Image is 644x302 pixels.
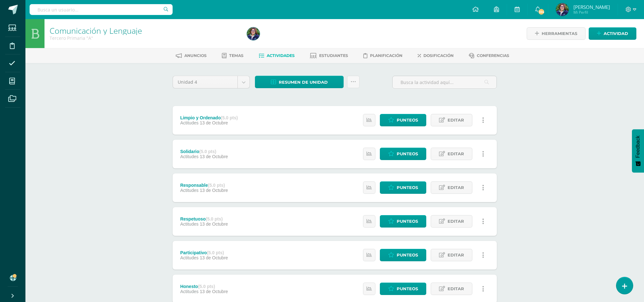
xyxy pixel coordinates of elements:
a: Anuncios [176,51,207,61]
span: [PERSON_NAME] [573,4,610,10]
span: 13 de Octubre [200,289,228,294]
span: Punteos [397,148,418,160]
a: Punteos [380,148,426,160]
span: 13 de Octubre [200,188,228,193]
a: Punteos [380,114,426,126]
span: Resumen de unidad [279,76,328,88]
span: Punteos [397,249,418,261]
a: Temas [222,51,243,61]
span: Conferencias [477,53,509,58]
span: Actitudes [180,289,199,294]
img: cd816e1d9b99ce6ebfda1176cabbab92.png [556,3,569,16]
input: Busca la actividad aquí... [393,76,497,88]
span: Punteos [397,283,418,295]
img: cd816e1d9b99ce6ebfda1176cabbab92.png [247,27,260,40]
a: Actividad [589,27,636,40]
a: Estudiantes [310,51,348,61]
a: Punteos [380,181,426,194]
div: Tercero Primaria 'A' [50,35,239,41]
span: 13 de Octubre [200,255,228,260]
span: Punteos [397,215,418,227]
strong: (5.0 pts) [208,183,225,188]
a: Dosificación [418,51,454,61]
span: 13 de Octubre [200,154,228,159]
strong: (5.0 pts) [221,115,238,120]
span: Dosificación [423,53,454,58]
span: Editar [448,249,464,261]
span: Punteos [397,182,418,193]
button: Feedback - Mostrar encuesta [632,129,644,172]
a: Planificación [363,51,402,61]
a: Punteos [380,249,426,261]
span: Actividades [267,53,295,58]
span: Actitudes [180,188,199,193]
a: Punteos [380,215,426,228]
span: Actividad [604,28,628,39]
strong: (5.0 pts) [207,250,224,255]
span: Editar [448,283,464,295]
div: Respetuoso [180,216,228,221]
span: Actitudes [180,120,199,125]
span: 13 de Octubre [200,120,228,125]
span: Editar [448,148,464,160]
div: Honesto [180,284,228,289]
a: Comunicación y Lenguaje [50,25,142,36]
span: Actitudes [180,255,199,260]
h1: Comunicación y Lenguaje [50,26,239,35]
a: Herramientas [527,27,586,40]
div: Participativo [180,250,228,255]
a: Unidad 4 [173,76,250,88]
a: Conferencias [469,51,509,61]
span: Editar [448,114,464,126]
a: Resumen de unidad [255,76,344,88]
span: Actitudes [180,221,199,227]
span: Punteos [397,114,418,126]
a: Actividades [259,51,295,61]
strong: (5.0 pts) [206,216,223,221]
a: Punteos [380,283,426,295]
span: Feedback [635,136,641,158]
span: Herramientas [542,28,577,39]
div: Responsable [180,183,228,188]
strong: (5.0 pts) [198,284,215,289]
span: Anuncios [184,53,207,58]
span: Temas [229,53,243,58]
span: Actitudes [180,154,199,159]
span: 314 [538,8,545,15]
span: Planificación [370,53,402,58]
div: Limpio y Ordenado [180,115,238,120]
span: Estudiantes [319,53,348,58]
span: Mi Perfil [573,10,610,15]
span: Editar [448,215,464,227]
input: Busca un usuario... [30,4,173,15]
span: Unidad 4 [178,76,233,88]
span: Editar [448,182,464,193]
div: Solidario [180,149,228,154]
span: 13 de Octubre [200,221,228,227]
strong: (5.0 pts) [199,149,216,154]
